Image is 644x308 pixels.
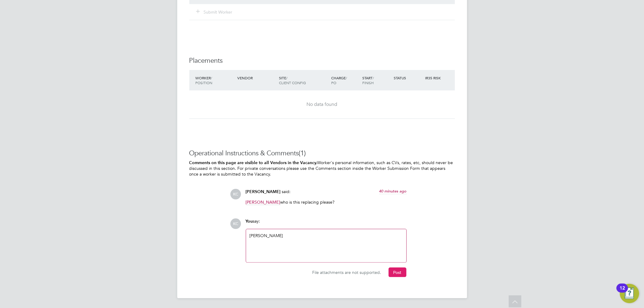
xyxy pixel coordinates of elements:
[620,284,639,303] button: Open Resource Center, 12 new notifications
[279,75,306,85] span: / Client Config
[196,75,213,85] span: / Position
[197,9,233,15] button: Submit Worker
[246,199,407,205] p: who is this replacing please?
[250,233,403,259] div: [PERSON_NAME]
[195,101,449,108] div: No data found
[231,189,241,199] span: KC
[312,270,381,275] span: File attachments are not supported.
[389,268,406,277] button: Post
[361,72,392,88] div: Start
[620,288,625,296] div: 12
[299,149,306,157] span: (1)
[231,218,241,229] span: KC
[189,149,455,158] h3: Operational Instructions & Comments
[362,75,374,85] span: / Finish
[189,160,317,165] b: Comments on this page are visible to all Vendors in the Vacancy.
[392,72,424,83] div: Status
[282,189,291,194] span: said:
[246,218,407,229] div: say:
[331,75,347,85] span: / PO
[246,189,281,194] span: [PERSON_NAME]
[424,72,444,83] div: IR35 Risk
[189,160,455,177] p: Worker's personal information, such as CVs, rates, etc, should never be discussed in this section...
[189,56,455,65] h3: Placements
[379,189,407,194] span: 40 minutes ago
[277,72,330,88] div: Site
[330,72,361,88] div: Charge
[246,199,280,205] span: [PERSON_NAME]
[194,72,236,88] div: Worker
[246,219,253,224] span: You
[236,72,277,83] div: Vendor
